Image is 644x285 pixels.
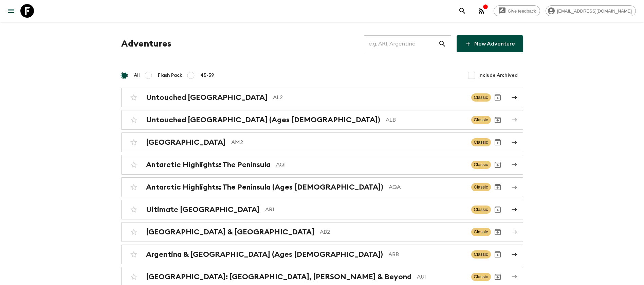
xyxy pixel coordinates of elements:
button: Archive [491,270,504,284]
p: AB2 [320,228,466,236]
a: Ultimate [GEOGRAPHIC_DATA]AR1ClassicArchive [121,200,523,219]
span: Classic [471,161,491,169]
span: 45-59 [200,72,214,79]
h2: [GEOGRAPHIC_DATA] & [GEOGRAPHIC_DATA] [146,228,314,236]
p: AL2 [273,93,466,102]
span: Classic [471,183,491,191]
p: ALB [386,116,466,124]
h2: Antarctic Highlights: The Peninsula (Ages [DEMOGRAPHIC_DATA]) [146,183,383,192]
button: search adventures [456,4,469,18]
h2: Untouched [GEOGRAPHIC_DATA] (Ages [DEMOGRAPHIC_DATA]) [146,115,380,124]
span: Classic [471,93,491,102]
a: Argentina & [GEOGRAPHIC_DATA] (Ages [DEMOGRAPHIC_DATA])ABBClassicArchive [121,245,523,264]
p: AR1 [265,206,466,214]
h2: [GEOGRAPHIC_DATA]: [GEOGRAPHIC_DATA], [PERSON_NAME] & Beyond [146,272,411,281]
p: ABB [388,250,466,259]
span: Classic [471,273,491,281]
a: New Adventure [457,35,523,52]
button: Archive [491,225,504,239]
h2: Untouched [GEOGRAPHIC_DATA] [146,93,268,102]
a: Untouched [GEOGRAPHIC_DATA] (Ages [DEMOGRAPHIC_DATA])ALBClassicArchive [121,110,523,130]
button: Archive [491,136,504,149]
h2: Antarctic Highlights: The Peninsula [146,160,271,169]
h2: Argentina & [GEOGRAPHIC_DATA] (Ages [DEMOGRAPHIC_DATA]) [146,250,383,259]
p: AM2 [231,138,466,146]
span: Classic [471,138,491,146]
a: [GEOGRAPHIC_DATA]AM2ClassicArchive [121,132,523,152]
h2: [GEOGRAPHIC_DATA] [146,138,226,147]
a: Untouched [GEOGRAPHIC_DATA]AL2ClassicArchive [121,88,523,107]
button: Archive [491,180,504,194]
p: AQ1 [276,161,466,169]
button: menu [4,4,18,18]
button: Archive [491,158,504,172]
span: Classic [471,116,491,124]
button: Archive [491,203,504,216]
a: [GEOGRAPHIC_DATA] & [GEOGRAPHIC_DATA]AB2ClassicArchive [121,222,523,242]
span: Classic [471,228,491,236]
h1: Adventures [121,37,171,51]
p: AQA [389,183,466,191]
a: Antarctic Highlights: The PeninsulaAQ1ClassicArchive [121,155,523,175]
span: [EMAIL_ADDRESS][DOMAIN_NAME] [553,8,636,14]
input: e.g. AR1, Argentina [364,34,438,53]
h2: Ultimate [GEOGRAPHIC_DATA] [146,205,260,214]
span: Give feedback [504,8,540,14]
span: Classic [471,250,491,259]
span: Include Archived [478,72,518,79]
button: Archive [491,113,504,127]
span: Classic [471,206,491,214]
button: Archive [491,248,504,261]
button: Archive [491,91,504,104]
span: Flash Pack [158,72,182,79]
a: Give feedback [494,5,540,16]
div: [EMAIL_ADDRESS][DOMAIN_NAME] [546,5,636,16]
a: Antarctic Highlights: The Peninsula (Ages [DEMOGRAPHIC_DATA])AQAClassicArchive [121,177,523,197]
p: AU1 [417,273,466,281]
span: All [134,72,140,79]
